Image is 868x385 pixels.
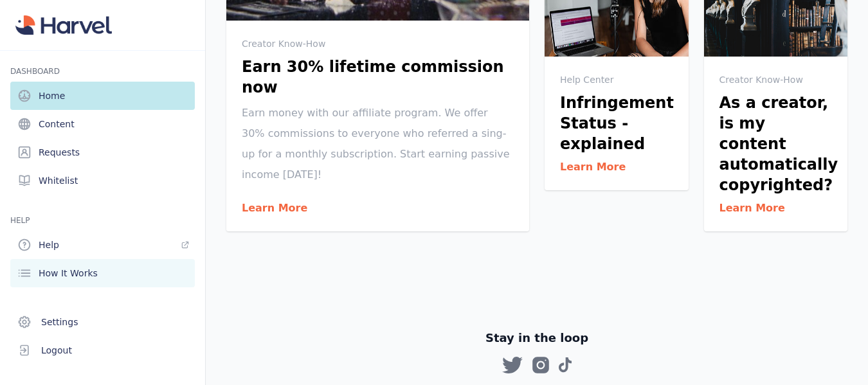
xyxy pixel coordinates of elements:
[39,267,98,280] span: How It Works
[10,166,195,195] a: Whitelist
[560,75,614,85] span: Help Center
[560,93,673,154] h2: Infringement Status - explained
[10,82,195,110] a: Home
[41,344,72,357] span: Logout
[242,39,325,49] span: Creator Know-How
[10,336,195,364] button: Logout
[10,66,195,76] h3: Dashboard
[39,146,80,159] span: Requests
[10,215,195,226] h3: HELP
[10,231,195,259] a: Help
[10,259,195,287] a: How It Works
[10,110,195,138] a: Content
[10,138,195,166] a: Requests
[242,57,514,98] h2: Earn 30% lifetime commission now
[39,89,65,102] span: Home
[39,174,78,187] span: Whitelist
[560,161,626,173] a: Learn More
[719,93,833,195] h2: As a creator, is my content automatically copyrighted?
[15,15,112,35] img: Harvel
[719,202,785,214] a: Learn More
[719,75,803,85] span: Creator Know-How
[10,308,195,336] a: Settings
[242,103,514,185] p: Earn money with our affiliate program. We offer 30% commissions to everyone who referred a sing-u...
[216,329,858,347] span: Stay in the loop
[39,118,75,130] span: Content
[41,316,78,328] span: Settings
[242,202,307,214] a: Learn More
[39,238,59,251] span: Help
